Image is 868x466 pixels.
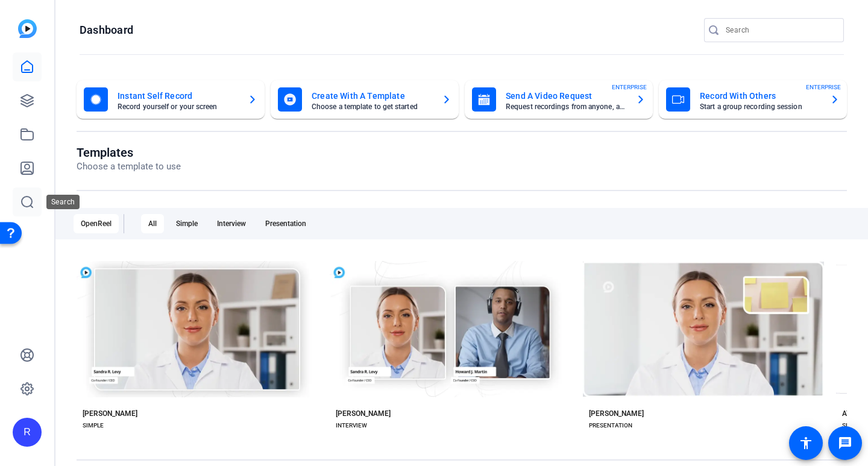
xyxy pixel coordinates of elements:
[465,80,653,119] button: Send A Video RequestRequest recordings from anyone, anywhereENTERPRISE
[700,89,820,103] mat-card-title: Record With Others
[46,195,80,209] div: Search
[659,80,847,119] button: Record With OthersStart a group recording sessionENTERPRISE
[589,409,644,418] div: [PERSON_NAME]
[726,23,834,37] input: Search
[83,409,137,418] div: [PERSON_NAME]
[838,436,852,450] mat-icon: message
[77,145,181,160] h1: Templates
[83,421,104,430] div: SIMPLE
[506,89,626,103] mat-card-title: Send A Video Request
[612,83,647,92] span: ENTERPRISE
[842,421,863,430] div: SIMPLE
[700,103,820,110] mat-card-subtitle: Start a group recording session
[258,214,313,233] div: Presentation
[799,436,813,450] mat-icon: accessibility
[141,214,164,233] div: All
[271,80,459,119] button: Create With A TemplateChoose a template to get started
[589,421,632,430] div: PRESENTATION
[312,89,432,103] mat-card-title: Create With A Template
[13,418,42,447] div: R
[18,19,37,38] img: blue-gradient.svg
[210,214,253,233] div: Interview
[336,409,391,418] div: [PERSON_NAME]
[169,214,205,233] div: Simple
[336,421,367,430] div: INTERVIEW
[312,103,432,110] mat-card-subtitle: Choose a template to get started
[806,83,841,92] span: ENTERPRISE
[506,103,626,110] mat-card-subtitle: Request recordings from anyone, anywhere
[118,103,238,110] mat-card-subtitle: Record yourself or your screen
[77,80,265,119] button: Instant Self RecordRecord yourself or your screen
[118,89,238,103] mat-card-title: Instant Self Record
[77,160,181,174] p: Choose a template to use
[74,214,119,233] div: OpenReel
[80,23,133,37] h1: Dashboard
